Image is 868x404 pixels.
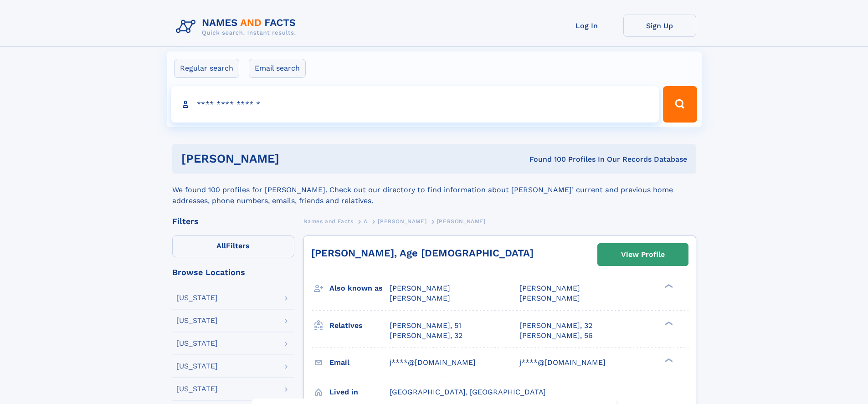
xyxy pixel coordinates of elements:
[519,284,580,292] span: [PERSON_NAME]
[519,321,592,331] a: [PERSON_NAME], 32
[172,15,303,39] img: Logo Names and Facts
[378,215,426,227] a: [PERSON_NAME]
[176,317,218,324] div: [US_STATE]
[663,357,673,363] div: ❯
[172,235,294,257] label: Filters
[623,15,696,37] a: Sign Up
[181,153,405,164] h1: [PERSON_NAME]
[176,340,218,347] div: [US_STATE]
[329,318,390,333] h3: Relatives
[519,294,580,302] span: [PERSON_NAME]
[663,283,673,289] div: ❯
[172,174,696,206] div: We found 100 profiles for [PERSON_NAME]. Check out our directory to find information about [PERSO...
[390,294,450,302] span: [PERSON_NAME]
[390,321,461,331] a: [PERSON_NAME], 51
[329,281,390,296] h3: Also known as
[171,86,659,123] input: search input
[364,215,368,227] a: A
[621,244,665,265] div: View Profile
[404,154,687,164] div: Found 100 Profiles In Our Records Database
[519,331,593,341] a: [PERSON_NAME], 56
[329,355,390,370] h3: Email
[390,388,546,396] span: [GEOGRAPHIC_DATA], [GEOGRAPHIC_DATA]
[390,331,462,341] a: [PERSON_NAME], 32
[174,59,239,78] label: Regular search
[390,284,450,292] span: [PERSON_NAME]
[329,384,390,400] h3: Lived in
[176,385,218,393] div: [US_STATE]
[364,218,368,225] span: A
[176,363,218,370] div: [US_STATE]
[598,244,688,266] a: View Profile
[437,218,486,225] span: [PERSON_NAME]
[663,86,697,123] button: Search Button
[303,215,354,227] a: Names and Facts
[172,217,294,225] div: Filters
[216,241,226,250] span: All
[249,59,306,78] label: Email search
[550,15,623,37] a: Log In
[663,320,673,326] div: ❯
[378,218,426,225] span: [PERSON_NAME]
[311,247,534,259] a: [PERSON_NAME], Age [DEMOGRAPHIC_DATA]
[172,268,294,276] div: Browse Locations
[176,294,218,302] div: [US_STATE]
